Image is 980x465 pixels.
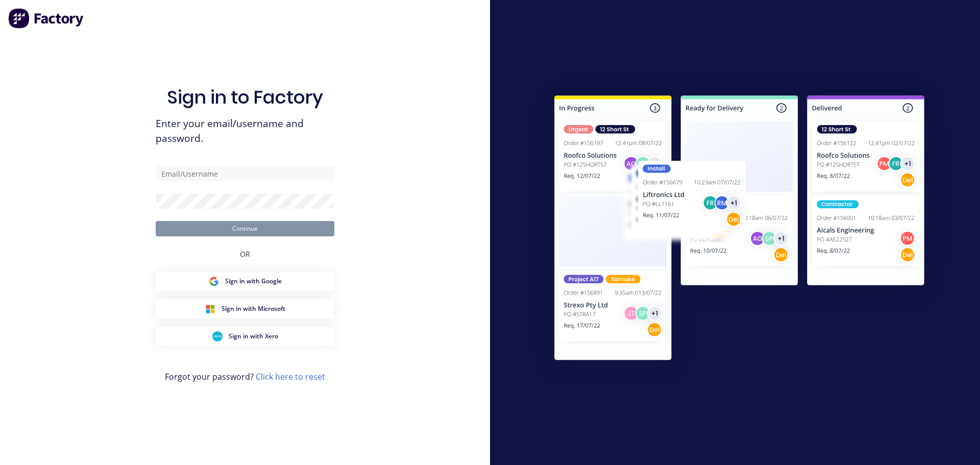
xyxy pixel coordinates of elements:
[240,236,250,272] div: OR
[165,371,325,383] span: Forgot your password?
[156,327,334,346] button: Xero Sign inSign in with Xero
[222,304,285,313] span: Sign in with Microsoft
[212,331,223,341] img: Xero Sign in
[229,332,278,341] span: Sign in with Xero
[156,272,334,291] button: Google Sign inSign in with Google
[156,221,334,236] button: Continue
[225,277,282,286] span: Sign in with Google
[156,166,334,181] input: Email/Username
[167,86,323,108] h1: Sign in to Factory
[156,116,334,146] span: Enter your email/username and password.
[532,75,947,384] img: Sign in
[156,299,334,319] button: Microsoft Sign inSign in with Microsoft
[205,304,215,314] img: Microsoft Sign in
[209,276,219,286] img: Google Sign in
[8,8,85,29] img: Factory
[256,371,325,382] a: Click here to reset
